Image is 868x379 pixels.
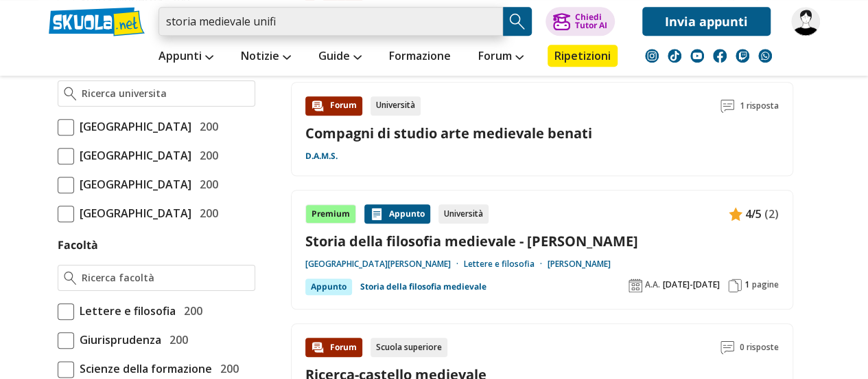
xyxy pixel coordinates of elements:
img: riccardinho2006 [791,7,820,36]
button: Search Button [503,7,532,36]
img: Ricerca facoltà [64,271,77,285]
span: Scienze della formazione [74,360,212,378]
a: [PERSON_NAME] [548,259,611,270]
img: instagram [645,49,659,63]
div: Chiedi Tutor AI [574,13,607,30]
label: Facoltà [58,237,98,252]
div: Università [371,96,421,116]
span: [DATE]-[DATE] [663,279,720,290]
div: Scuola superiore [371,338,447,357]
img: Appunti contenuto [729,207,742,221]
span: [GEOGRAPHIC_DATA] [74,147,191,164]
span: [GEOGRAPHIC_DATA] [74,204,191,222]
a: Formazione [386,45,454,69]
span: (2) [764,205,779,223]
input: Ricerca universita [82,87,248,100]
img: Forum contenuto [311,99,325,113]
span: 200 [194,118,218,136]
span: 1 [744,279,749,290]
img: Ricerca universita [64,87,77,100]
a: Appunti [155,45,217,69]
div: Forum [305,96,362,116]
span: 4/5 [745,205,762,223]
input: Ricerca facoltà [82,271,248,285]
img: Commenti lettura [720,99,734,113]
a: Guide [315,45,365,69]
a: Storia della filosofia medievale [360,279,486,295]
img: Cerca appunti, riassunti o versioni [507,11,528,32]
span: 200 [194,147,218,164]
img: Commenti lettura [720,340,734,354]
span: 200 [178,302,202,320]
span: 200 [194,175,218,193]
img: youtube [690,49,704,63]
a: Ripetizioni [548,45,618,67]
a: Forum [475,45,527,69]
span: Lettere e filosofia [74,302,176,320]
img: Pagine [728,279,742,292]
input: Cerca appunti, riassunti o versioni [159,7,503,36]
div: Università [438,204,489,224]
span: 200 [194,204,218,222]
img: Forum contenuto [311,340,325,354]
div: Premium [305,204,356,224]
span: 200 [164,331,188,349]
img: tiktok [668,49,681,63]
span: A.A. [645,279,660,290]
span: pagine [752,279,779,290]
img: Appunti contenuto [370,207,384,221]
div: Appunto [305,279,352,295]
img: twitch [736,49,749,63]
button: ChiediTutor AI [546,7,615,36]
span: Giurisprudenza [74,331,161,349]
a: [GEOGRAPHIC_DATA][PERSON_NAME] [305,259,464,270]
span: 200 [215,360,239,378]
img: facebook [713,49,727,63]
span: 1 risposta [740,96,779,116]
a: Invia appunti [642,7,771,36]
img: WhatsApp [758,49,772,63]
img: Anno accademico [629,279,642,292]
a: Lettere e filosofia [464,259,548,270]
a: D.A.M.S. [305,151,338,162]
div: Forum [305,338,362,357]
span: [GEOGRAPHIC_DATA] [74,175,191,193]
a: Notizie [237,45,294,69]
span: [GEOGRAPHIC_DATA] [74,118,191,136]
span: 0 risposte [740,338,779,357]
a: Storia della filosofia medievale - [PERSON_NAME] [305,232,779,250]
div: Appunto [364,204,430,224]
a: Compagni di studio arte medievale benati [305,124,592,142]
